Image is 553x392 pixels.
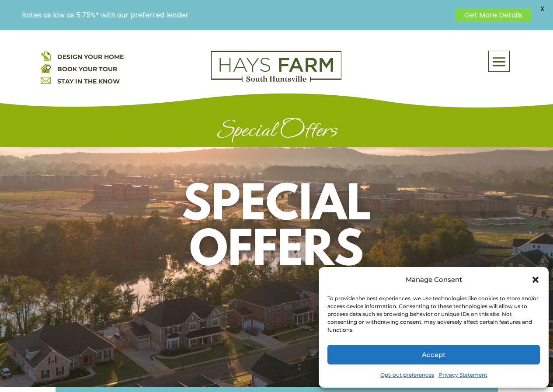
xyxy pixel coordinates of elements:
a: Privacy Statement [438,369,487,381]
a: DESIGN YOUR HOME [57,53,124,61]
a: Opt-out preferences [380,369,434,381]
img: Logo [211,51,341,82]
div: To provide the best experiences, we use technologies like cookies to store and/or access device i... [327,295,539,334]
div: Close dialog [531,275,540,284]
a: Get More Details [456,9,531,21]
button: Accept [327,345,540,364]
a: STAY IN THE KNOW [57,77,120,85]
img: design your home [41,51,51,61]
p: Rates as low as 5.75%* with our preferred lender [22,11,451,19]
div: Manage Consent [406,274,462,286]
a: BOOK YOUR TOUR [57,65,117,73]
span: X [536,2,549,15]
img: book your home tour [41,63,51,73]
h1: Special Offers [56,117,498,147]
a: hays farm homes huntsville development [211,76,341,84]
